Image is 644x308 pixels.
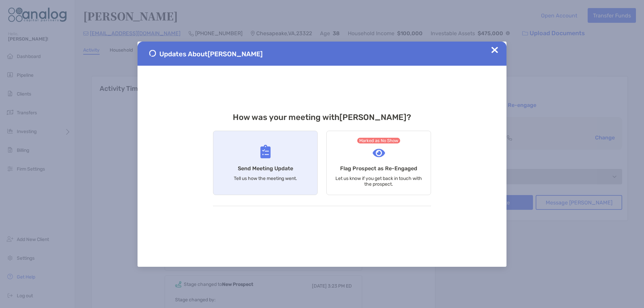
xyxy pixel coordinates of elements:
[213,113,431,122] h3: How was your meeting with [PERSON_NAME] ?
[234,176,297,181] p: Tell us how the meeting went.
[149,50,156,57] img: Send Meeting Update 1
[335,176,422,187] p: Let us know if you get back in touch with the prospect.
[159,50,263,58] span: Updates About [PERSON_NAME]
[491,47,498,53] img: Close Updates Zoe
[238,165,293,172] h4: Send Meeting Update
[260,145,271,159] img: Send Meeting Update
[357,138,400,143] span: Marked as No Show
[373,149,385,157] img: Flag Prospect as Re-Engaged
[340,165,417,172] h4: Flag Prospect as Re-Engaged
